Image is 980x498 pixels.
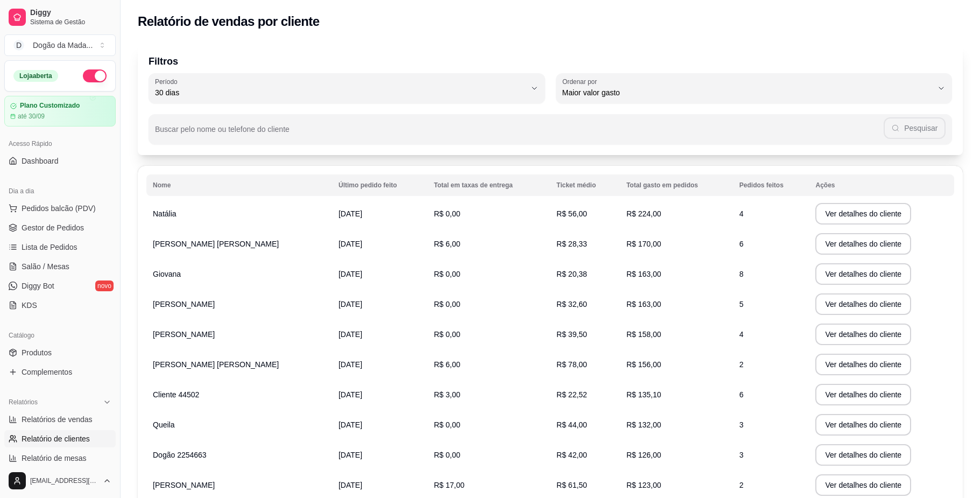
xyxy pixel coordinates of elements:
span: Relatório de mesas [22,453,87,464]
span: 8 [739,270,744,278]
span: R$ 78,00 [556,360,587,369]
span: R$ 39,50 [556,330,587,339]
button: Pedidos balcão (PDV) [4,200,116,217]
div: Loja aberta [13,70,58,82]
button: Select a team [4,34,116,56]
label: Ordenar por [562,77,601,86]
span: KDS [22,300,37,311]
span: R$ 135,10 [626,390,661,399]
button: Ver detalhes do cliente [815,384,911,405]
span: R$ 126,00 [626,451,661,459]
span: [DATE] [339,360,362,369]
span: [PERSON_NAME] [153,481,215,489]
span: Gestor de Pedidos [22,222,84,233]
span: R$ 170,00 [626,240,661,248]
span: R$ 28,33 [556,240,587,248]
article: Plano Customizado [20,102,80,110]
span: R$ 158,00 [626,330,661,339]
button: Ver detalhes do cliente [815,324,911,345]
span: Relatórios [9,398,38,406]
span: R$ 132,00 [626,420,661,429]
button: Ver detalhes do cliente [815,444,911,466]
div: Dia a dia [4,183,116,200]
span: Salão / Mesas [22,261,69,272]
label: Período [155,77,181,86]
span: [DATE] [339,451,362,459]
span: [DATE] [339,420,362,429]
span: [DATE] [339,300,362,308]
span: Maior valor gasto [562,87,933,98]
a: Lista de Pedidos [4,239,116,256]
span: [PERSON_NAME] [PERSON_NAME] [153,360,279,369]
span: R$ 123,00 [626,481,661,489]
span: R$ 32,60 [556,300,587,308]
span: Pedidos balcão (PDV) [22,203,96,214]
span: R$ 0,00 [434,209,460,218]
span: R$ 156,00 [626,360,661,369]
span: R$ 0,00 [434,420,460,429]
span: 2 [739,481,744,489]
span: D [13,40,24,51]
th: Total gasto em pedidos [620,174,733,196]
a: Relatórios de vendas [4,411,116,428]
span: Lista de Pedidos [22,242,77,252]
span: Sistema de Gestão [30,18,111,26]
span: 4 [739,330,744,339]
span: R$ 61,50 [556,481,587,489]
a: KDS [4,297,116,314]
div: Catálogo [4,327,116,344]
a: Diggy Botnovo [4,277,116,294]
a: Salão / Mesas [4,258,116,275]
th: Ticket médio [550,174,620,196]
span: 2 [739,360,744,369]
span: R$ 224,00 [626,209,661,218]
span: 3 [739,451,744,459]
span: 3 [739,420,744,429]
a: Plano Customizadoaté 30/09 [4,96,116,127]
span: R$ 163,00 [626,270,661,278]
span: Dogão 2254663 [153,451,207,459]
button: Ver detalhes do cliente [815,354,911,375]
span: [EMAIL_ADDRESS][DOMAIN_NAME] [30,476,98,485]
div: Dogão da Mada ... [33,40,93,51]
span: R$ 3,00 [434,390,460,399]
span: Queila [153,420,174,429]
button: Ver detalhes do cliente [815,263,911,285]
span: 4 [739,209,744,218]
button: Alterar Status [83,69,107,82]
span: [DATE] [339,209,362,218]
span: [DATE] [339,240,362,248]
a: Complementos [4,363,116,381]
span: Diggy Bot [22,280,54,291]
p: Filtros [149,54,952,69]
span: [PERSON_NAME] [153,330,215,339]
th: Total em taxas de entrega [427,174,550,196]
span: R$ 56,00 [556,209,587,218]
article: até 30/09 [18,112,45,121]
h2: Relatório de vendas por cliente [138,13,320,30]
span: [DATE] [339,270,362,278]
span: Complementos [22,367,72,377]
div: Acesso Rápido [4,135,116,152]
th: Pedidos feitos [733,174,809,196]
span: Relatório de clientes [22,433,90,444]
span: 30 dias [155,87,526,98]
span: R$ 20,38 [556,270,587,278]
a: DiggySistema de Gestão [4,4,116,30]
a: Produtos [4,344,116,361]
span: R$ 6,00 [434,360,460,369]
span: R$ 0,00 [434,330,460,339]
span: Dashboard [22,156,59,166]
a: Gestor de Pedidos [4,219,116,236]
span: [DATE] [339,330,362,339]
span: [PERSON_NAME] [153,300,215,308]
span: R$ 6,00 [434,240,460,248]
span: 6 [739,240,744,248]
span: Relatórios de vendas [22,414,93,425]
a: Relatório de mesas [4,450,116,467]
button: Ordenar porMaior valor gasto [556,73,953,103]
span: [PERSON_NAME] [PERSON_NAME] [153,240,279,248]
button: Ver detalhes do cliente [815,203,911,225]
span: R$ 44,00 [556,420,587,429]
span: Diggy [30,8,111,18]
